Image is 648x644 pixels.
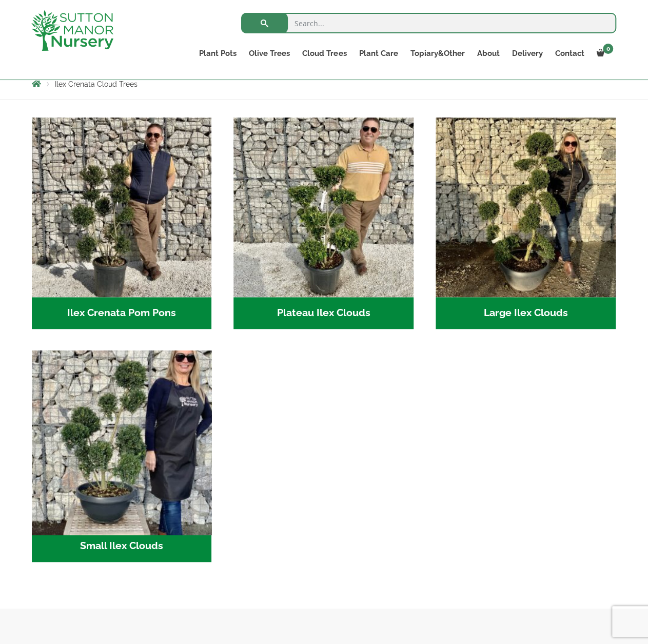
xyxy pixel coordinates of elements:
a: Delivery [505,46,548,61]
a: Cloud Trees [296,46,352,61]
span: 0 [603,44,613,54]
img: Large Ilex Clouds [436,118,616,298]
h2: Large Ilex Clouds [436,297,616,329]
a: Plant Care [352,46,404,61]
a: About [470,46,505,61]
a: Visit product category Plateau Ilex Clouds [233,118,414,329]
a: Visit product category Ilex Crenata Pom Pons [32,118,212,329]
a: 0 [590,46,616,61]
span: Ilex Crenata Cloud Trees [55,80,138,88]
img: logo [31,10,113,51]
img: Plateau Ilex Clouds [233,118,414,298]
a: Contact [548,46,590,61]
a: Visit product category Large Ilex Clouds [436,118,616,329]
img: Ilex Crenata Pom Pons [32,118,212,298]
a: Olive Trees [243,46,296,61]
a: Plant Pots [193,46,243,61]
a: Visit product category Small Ilex Clouds [32,350,212,562]
h2: Small Ilex Clouds [32,530,212,562]
nav: Breadcrumbs [32,80,617,88]
h2: Ilex Crenata Pom Pons [32,297,212,329]
a: Topiary&Other [404,46,470,61]
h2: Plateau Ilex Clouds [233,297,414,329]
input: Search... [241,13,616,33]
img: Small Ilex Clouds [27,346,216,535]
